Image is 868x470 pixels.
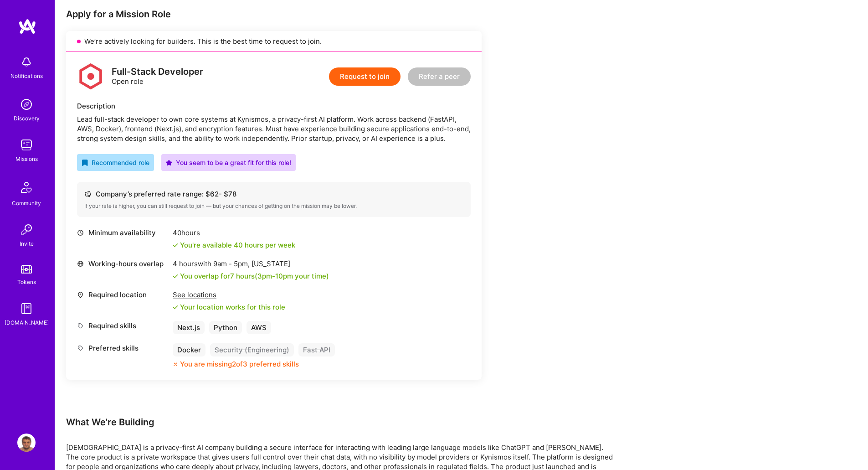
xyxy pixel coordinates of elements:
[166,158,291,167] div: You seem to be a great fit for this role!
[257,272,293,280] span: 3pm - 10pm
[112,67,203,77] div: Full-Stack Developer
[173,343,205,356] div: Docker
[173,290,285,300] div: See locations
[180,271,329,281] div: You overlap for 7 hours ( your time)
[77,291,84,298] i: icon Location
[210,343,294,356] div: Security (Engineering)
[20,239,34,248] div: Invite
[77,63,104,90] img: logo
[66,31,482,52] div: We’re actively looking for builders. This is the best time to request to join.
[17,277,36,287] div: Tokens
[77,259,168,269] div: Working-hours overlap
[173,259,329,269] div: 4 hours with [US_STATE]
[5,318,49,327] div: [DOMAIN_NAME]
[173,305,178,310] i: icon Check
[84,191,91,197] i: icon Cash
[173,228,295,238] div: 40 hours
[77,114,471,143] div: Lead full-stack developer to own core systems at Kynismos, a privacy-first AI platform. Work acro...
[15,154,38,164] div: Missions
[17,221,36,239] img: Invite
[211,259,252,268] span: 9am - 5pm ,
[66,416,613,428] div: What We're Building
[77,322,84,329] i: icon Tag
[66,8,482,20] div: Apply for a Mission Role
[12,198,41,208] div: Community
[17,136,36,154] img: teamwork
[14,114,40,123] div: Discovery
[77,229,84,236] i: icon Clock
[112,67,203,86] div: Open role
[84,202,463,210] div: If your rate is higher, you can still request to join — but your chances of getting on the missio...
[17,53,36,71] img: bell
[82,160,88,166] i: icon RecommendedBadge
[173,302,285,312] div: Your location works for this role
[209,321,242,334] div: Python
[17,95,36,114] img: discovery
[247,321,271,334] div: AWS
[77,260,84,267] i: icon World
[173,274,178,279] i: icon Check
[77,321,168,331] div: Required skills
[17,434,36,452] img: User Avatar
[77,101,471,111] div: Description
[329,67,401,86] button: Request to join
[21,265,32,274] img: tokens
[77,343,168,353] div: Preferred skills
[173,243,178,248] i: icon Check
[10,71,43,81] div: Notifications
[173,321,205,334] div: Next.js
[17,300,36,318] img: guide book
[15,176,37,198] img: Community
[166,160,172,166] i: icon PurpleStar
[82,158,149,167] div: Recommended role
[77,290,168,300] div: Required location
[180,359,299,369] div: You are missing 2 of 3 preferred skills
[408,67,471,86] button: Refer a peer
[298,343,335,356] div: Fast API
[173,362,178,367] i: icon CloseOrange
[77,228,168,238] div: Minimum availability
[173,240,295,250] div: You're available 40 hours per week
[77,345,84,351] i: icon Tag
[84,189,463,199] div: Company’s preferred rate range: $ 62 - $ 78
[18,18,36,35] img: logo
